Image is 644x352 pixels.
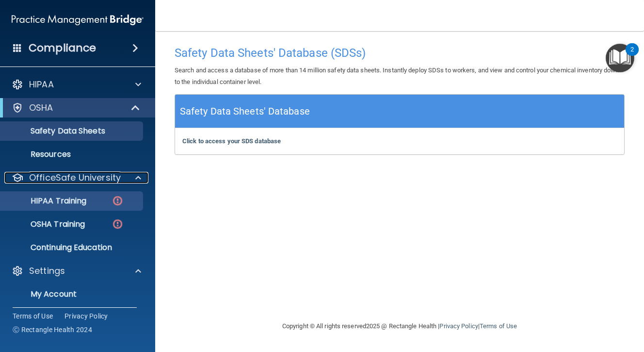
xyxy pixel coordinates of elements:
p: My Account [6,289,139,299]
a: HIPAA [12,79,141,90]
div: 2 [630,50,634,62]
p: HIPAA Training [6,196,86,206]
img: PMB logo [12,10,144,30]
p: OSHA [29,102,53,114]
p: Continuing Education [6,243,139,252]
img: danger-circle.6113f641.png [112,218,124,230]
p: OfficeSafe University [29,172,121,184]
a: Privacy Policy [439,322,478,330]
img: danger-circle.6113f641.png [112,195,124,207]
a: Settings [12,265,141,277]
a: Terms of Use [13,311,53,321]
h4: Safety Data Sheets' Database (SDSs) [175,47,625,59]
span: Ⓒ Rectangle Health 2024 [13,325,92,335]
a: Terms of Use [480,322,517,330]
a: Click to access your SDS database [182,137,281,145]
h4: Compliance [29,41,96,55]
p: Search and access a database of more than 14 million safety data sheets. Instantly deploy SDSs to... [175,65,625,88]
p: HIPAA [29,79,54,90]
p: OSHA Training [6,219,85,229]
a: OSHA [12,102,141,114]
div: Copyright © All rights reserved 2025 @ Rectangle Health | | [223,311,577,342]
button: Open Resource Center, 2 new notifications [606,44,634,72]
p: Safety Data Sheets [6,126,139,136]
p: Resources [6,150,139,159]
h5: Safety Data Sheets' Database [180,103,310,120]
a: OfficeSafe University [12,172,141,184]
p: Settings [29,265,65,277]
a: Privacy Policy [64,311,108,321]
